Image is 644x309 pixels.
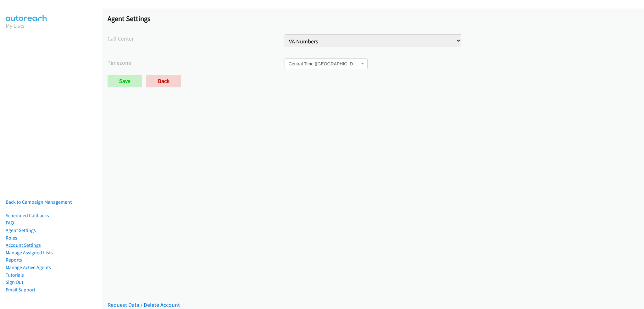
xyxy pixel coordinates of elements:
[6,279,23,285] a: Sign Out
[108,58,285,67] label: Timezone
[108,14,638,23] h1: Agent Settings
[6,212,49,218] a: Scheduled Callbacks
[108,301,180,308] a: Request Data / Delete Account
[6,287,35,293] a: Email Support
[108,75,142,87] input: Save
[6,227,36,233] a: Agent Settings
[6,272,24,278] a: Tutorials
[6,257,22,263] a: Reports
[146,75,181,87] a: Back
[285,58,368,69] span: Central Time (US & Canada)
[6,220,14,226] a: FAQ
[6,199,72,205] a: Back to Campaign Management
[289,61,360,67] span: Central Time (US & Canada)
[6,22,25,29] a: My Lists
[6,250,53,256] a: Manage Assigned Lists
[6,235,17,241] a: Roles
[108,34,285,43] label: Call Center
[6,242,41,248] a: Account Settings
[6,264,51,270] a: Manage Active Agents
